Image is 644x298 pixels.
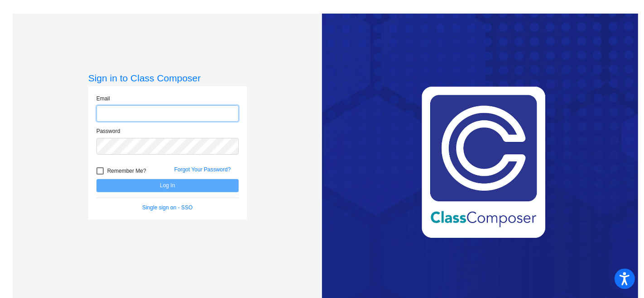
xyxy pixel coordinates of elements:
[88,72,247,84] h3: Sign in to Class Composer
[174,166,231,173] a: Forgot Your Password?
[142,204,192,211] a: Single sign on - SSO
[107,166,146,176] span: Remember Me?
[96,127,120,135] label: Password
[96,95,110,103] label: Email
[96,179,239,192] button: Log In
